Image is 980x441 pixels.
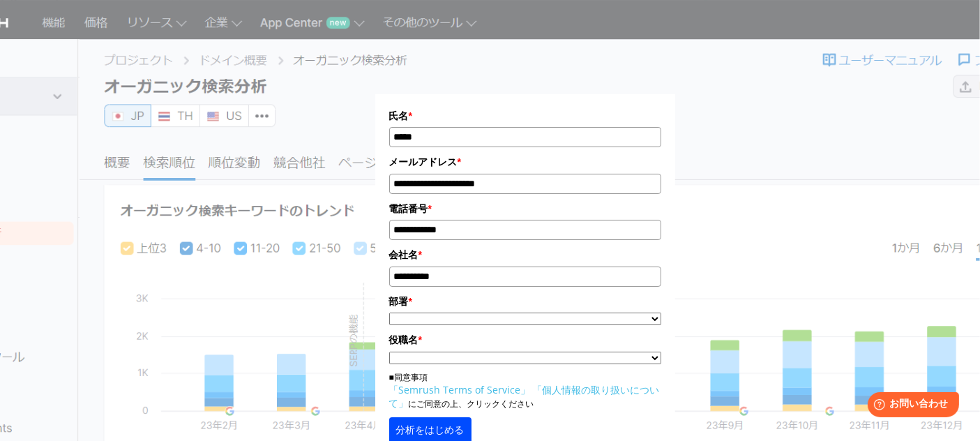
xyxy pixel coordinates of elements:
[389,371,661,410] p: ■同意事項 にご同意の上、クリックください
[389,201,661,216] label: 電話番号
[389,247,661,262] label: 会社名
[389,294,661,309] label: 部署
[389,154,661,170] label: メールアドレス
[389,332,661,347] label: 役職名
[856,387,965,426] iframe: Help widget launcher
[389,383,660,410] a: 「個人情報の取り扱いについて」
[389,108,661,124] label: 氏名
[389,383,531,396] a: 「Semrush Terms of Service」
